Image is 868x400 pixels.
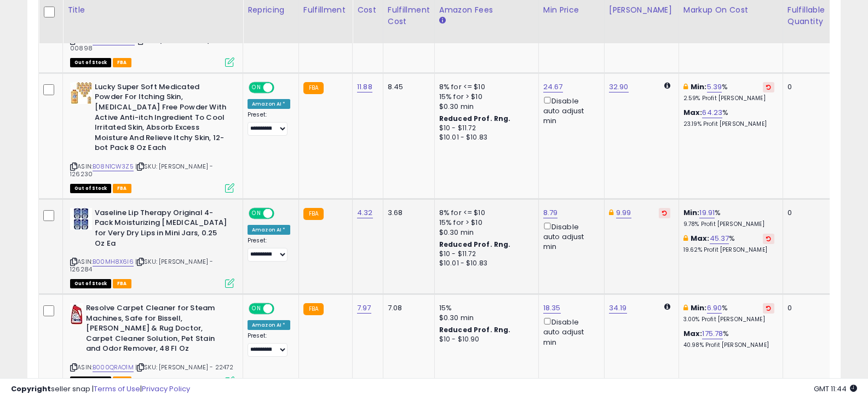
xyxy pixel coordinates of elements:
[67,4,238,16] div: Title
[70,279,111,288] span: All listings that are currently out of stock and unavailable for purchase on Amazon
[702,107,722,118] a: 64.23
[357,303,371,314] a: 7.97
[683,303,774,323] div: %
[439,313,530,323] div: $0.30 min
[683,329,774,349] div: %
[248,237,290,262] div: Preset:
[439,228,530,237] div: $0.30 min
[95,208,228,251] b: Vaseline Lip Therapy Original 4-Pack Moisturizing [MEDICAL_DATA] for Very Dry Lips in Mini Jars, ...
[250,304,263,314] span: ON
[357,207,373,218] a: 4.32
[94,384,140,394] a: Terms of Use
[439,240,511,249] b: Reduced Prof. Rng.
[357,82,372,92] a: 11.88
[70,208,234,287] div: ASIN:
[70,58,111,67] span: All listings that are currently out of stock and unavailable for purchase on Amazon
[439,259,530,268] div: $10.01 - $10.83
[439,133,530,142] div: $10.01 - $10.83
[543,4,600,16] div: Min Price
[113,184,131,193] span: FBA
[303,82,324,94] small: FBA
[273,208,290,218] span: OFF
[609,82,629,92] a: 32.90
[609,303,627,314] a: 34.19
[683,246,774,254] p: 19.62% Profit [PERSON_NAME]
[439,303,530,313] div: 15%
[70,303,83,325] img: 41MjT8LqDCS._SL40_.jpg
[439,335,530,344] div: $10 - $10.90
[439,82,530,92] div: 8% for <= $10
[357,4,378,16] div: Cost
[543,221,596,252] div: Disable auto adjust min
[691,303,707,313] b: Min:
[303,208,324,220] small: FBA
[683,234,774,254] div: %
[683,221,774,228] p: 9.78% Profit [PERSON_NAME]
[439,218,530,228] div: 15% for > $10
[683,316,774,323] p: 3.00% Profit [PERSON_NAME]
[691,233,710,244] b: Max:
[787,303,821,313] div: 0
[70,208,92,230] img: 516wKkLENXL._SL40_.jpg
[439,114,511,123] b: Reduced Prof. Rng.
[787,4,825,27] div: Fulfillable Quantity
[814,384,857,394] span: 2025-08-14 11:44 GMT
[93,162,134,171] a: B08N1CW3Z5
[439,124,530,133] div: $10 - $11.72
[70,82,92,104] img: 51lodGzcudL._SL40_.jpg
[273,83,290,92] span: OFF
[683,328,703,339] b: Max:
[303,303,324,315] small: FBA
[683,207,700,218] b: Min:
[248,320,290,330] div: Amazon AI *
[303,4,348,16] div: Fulfillment
[70,82,234,192] div: ASIN:
[70,257,214,274] span: | SKU: [PERSON_NAME] - 126284
[543,82,563,92] a: 24.67
[710,233,729,244] a: 45.37
[273,304,290,314] span: OFF
[683,208,774,228] div: %
[699,207,715,218] a: 19.91
[70,36,215,53] span: | SKU: [PERSON_NAME] - 00898
[86,303,219,357] b: Resolve Carpet Cleaner for Steam Machines, Safe for Bissell, [PERSON_NAME] & Rug Doctor, Carpet C...
[787,208,821,218] div: 0
[388,82,426,92] div: 8.45
[787,82,821,92] div: 0
[248,4,294,16] div: Repricing
[683,108,774,128] div: %
[683,95,774,102] p: 2.59% Profit [PERSON_NAME]
[543,316,596,347] div: Disable auto adjust min
[683,120,774,128] p: 23.19% Profit [PERSON_NAME]
[707,303,722,314] a: 6.90
[439,250,530,259] div: $10 - $11.72
[543,207,558,218] a: 8.79
[248,99,290,109] div: Amazon AI *
[93,257,134,266] a: B00MH8X6I6
[11,384,51,394] strong: Copyright
[250,208,263,218] span: ON
[439,208,530,218] div: 8% for <= $10
[93,363,134,372] a: B000QRAO1M
[616,207,631,218] a: 9.99
[702,328,723,339] a: 175.78
[439,16,446,26] small: Amazon Fees.
[388,4,430,27] div: Fulfillment Cost
[250,83,263,92] span: ON
[439,4,534,16] div: Amazon Fees
[439,92,530,102] div: 15% for > $10
[95,82,228,156] b: Lucky Super Soft Medicated Powder For Itching Skin, [MEDICAL_DATA] Free Powder With Active Anti-i...
[388,208,426,218] div: 3.68
[683,107,703,118] b: Max:
[142,384,190,394] a: Privacy Policy
[439,325,511,334] b: Reduced Prof. Rng.
[113,58,131,67] span: FBA
[11,384,190,395] div: seller snap | |
[248,111,290,136] div: Preset:
[707,82,722,92] a: 5.39
[691,82,707,92] b: Min:
[683,4,778,16] div: Markup on Cost
[609,4,674,16] div: [PERSON_NAME]
[439,102,530,112] div: $0.30 min
[543,303,561,314] a: 18.35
